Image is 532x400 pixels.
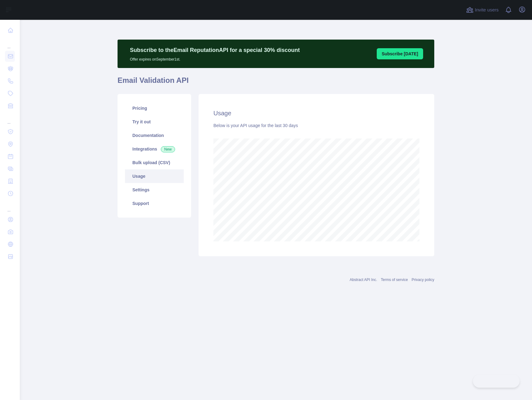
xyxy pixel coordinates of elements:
[125,169,184,183] a: Usage
[125,197,184,210] a: Support
[125,156,184,169] a: Bulk upload (CSV)
[412,278,434,282] a: Privacy policy
[5,113,15,125] div: ...
[213,122,419,129] div: Below is your API usage for the last 30 days
[350,278,377,282] a: Abstract API Inc.
[5,200,15,213] div: ...
[125,115,184,129] a: Try it out
[475,6,499,14] span: Invite users
[161,146,175,152] span: New
[381,278,408,282] a: Terms of service
[118,75,434,90] h1: Email Validation API
[125,101,184,115] a: Pricing
[130,54,300,62] p: Offer expires on September 1st.
[125,129,184,142] a: Documentation
[213,109,419,117] h2: Usage
[473,375,520,388] iframe: Toggle Customer Support
[377,48,423,59] button: Subscribe [DATE]
[125,142,184,156] a: Integrations New
[125,183,184,197] a: Settings
[465,5,500,15] button: Invite users
[5,37,15,49] div: ...
[130,46,300,54] p: Subscribe to the Email Reputation API for a special 30 % discount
